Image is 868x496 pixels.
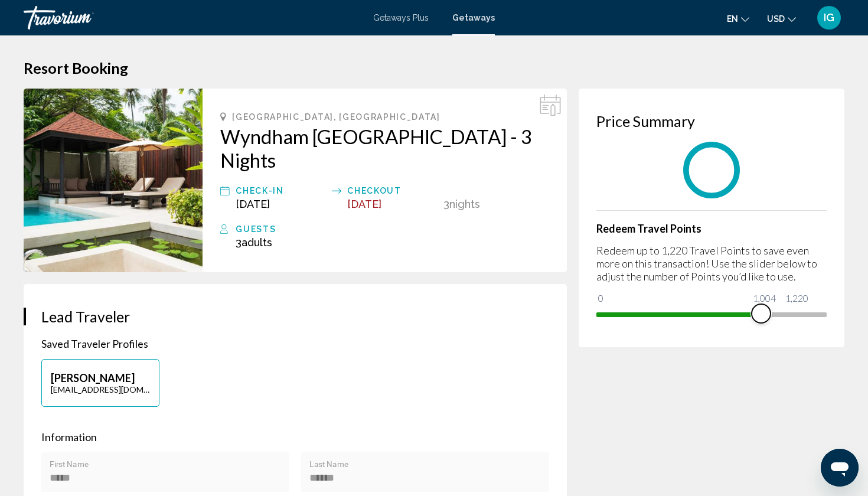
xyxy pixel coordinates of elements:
[51,384,150,394] p: [EMAIL_ADDRESS][DOMAIN_NAME]
[727,14,738,24] span: en
[767,14,785,24] span: USD
[767,10,796,27] button: Change currency
[347,184,438,198] div: Checkout
[41,308,549,325] h3: Lead Traveler
[24,59,844,77] h1: Resort Booking
[452,13,495,22] a: Getaways
[242,236,272,249] span: Adults
[41,337,549,350] p: Saved Traveler Profiles
[236,222,549,236] div: Guests
[443,198,449,210] span: 3
[814,5,844,30] button: User Menu
[220,125,549,172] a: Wyndham [GEOGRAPHIC_DATA] - 3 Nights
[596,112,827,130] h3: Price Summary
[449,198,480,210] span: Nights
[24,6,361,30] a: Travorium
[784,291,810,305] span: 1,220
[824,12,834,24] span: IG
[347,198,381,210] span: [DATE]
[596,291,605,305] span: 0
[596,244,827,283] p: Redeem up to 1,220 Travel Points to save even more on this transaction! Use the slider below to a...
[727,10,749,27] button: Change language
[236,236,272,249] span: 3
[236,184,326,198] div: Check-In
[41,359,159,407] button: [PERSON_NAME][EMAIL_ADDRESS][DOMAIN_NAME]
[232,112,440,122] span: [GEOGRAPHIC_DATA], [GEOGRAPHIC_DATA]
[821,449,859,487] iframe: Button to launch messaging window
[751,291,778,305] span: 1,004
[596,222,827,235] h4: Redeem Travel Points
[51,371,150,384] p: [PERSON_NAME]
[41,430,549,443] p: Information
[373,13,429,22] a: Getaways Plus
[236,198,270,210] span: [DATE]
